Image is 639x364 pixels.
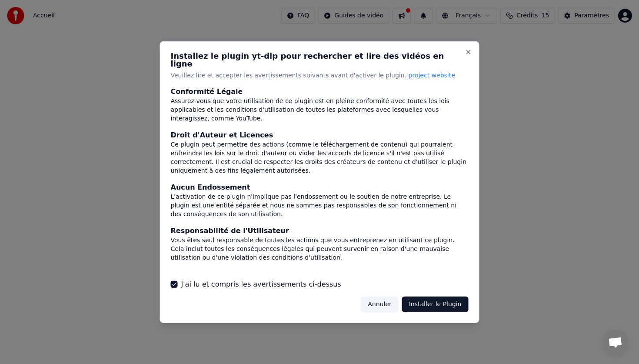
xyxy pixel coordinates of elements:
[171,71,469,80] p: Veuillez lire et accepter les avertissements suivants avant d'activer le plugin.
[171,87,469,97] div: Conformité Légale
[171,236,469,262] div: Vous êtes seul responsable de toutes les actions que vous entreprenez en utilisant ce plugin. Cel...
[181,279,341,290] label: J'ai lu et compris les avertissements ci-dessus
[171,182,469,193] div: Aucun Endossement
[171,226,469,236] div: Responsabilité de l'Utilisateur
[171,140,469,175] div: Ce plugin peut permettre des actions (comme le téléchargement de contenu) qui pourraient enfreind...
[171,52,469,67] h2: Installez le plugin yt-dlp pour rechercher et lire des vidéos en ligne
[171,193,469,219] div: L'activation de ce plugin n'implique pas l'endossement ou le soutien de notre entreprise. Le plug...
[402,297,469,312] button: Installer le Plugin
[409,71,455,78] span: project website
[361,297,398,312] button: Annuler
[171,97,469,123] div: Assurez-vous que votre utilisation de ce plugin est en pleine conformité avec toutes les lois app...
[171,130,469,140] div: Droit d'Auteur et Licences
